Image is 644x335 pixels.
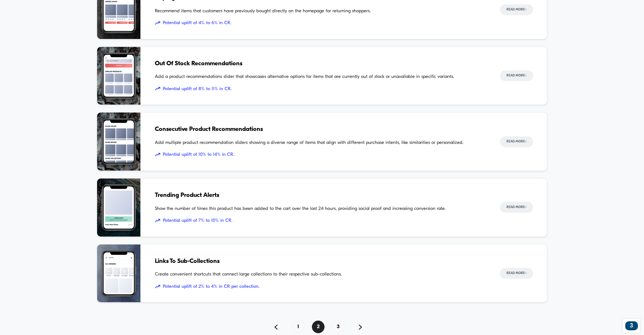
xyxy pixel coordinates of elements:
[155,257,486,266] span: Links To Sub-Collections
[97,244,140,303] img: Create convenient shortcuts that connect large collections to their respective sub-collections.
[274,325,278,330] img: pagination back
[500,4,533,15] button: Read More>
[155,85,486,93] span: Potential uplift of 8% to 11% in CR.
[155,283,486,290] span: Potential uplift of 2% to 4% in CR per collection.
[155,217,486,224] span: Potential uplift of 7% to 10% in CR.
[97,113,140,171] img: Add multiple product recommendation sliders showing a diverse range of items that align with diff...
[500,136,533,147] button: Read More>
[97,178,140,237] img: Show the number of times this product has been added to the cart over the last 24 hours, providin...
[155,139,486,146] span: Add multiple product recommendation sliders showing a diverse range of items that align with diff...
[332,321,344,333] span: 3
[97,47,140,105] img: Add a product recommendations slider that showcases alternative options for items that are curren...
[155,59,486,69] span: Out Of Stock Recommendations
[359,325,362,330] img: pagination forward
[500,202,533,213] button: Read More>
[155,191,486,200] span: Trending Product Alerts
[500,70,533,81] button: Read More>
[155,125,486,134] span: Consecutive Product Recommendations
[155,8,486,15] span: Recommend items that customers have previously bought directly on the homepage for returning shop...
[155,271,486,278] span: Create convenient shortcuts that connect large collections to their respective sub-collections.
[500,268,533,279] button: Read More>
[155,205,486,212] span: Show the number of times this product has been added to the cart over the last 24 hours, providin...
[155,19,486,27] span: Potential uplift of 4% to 6% in CR.
[312,321,325,333] span: 2
[292,321,305,333] span: 1
[155,73,486,80] span: Add a product recommendations slider that showcases alternative options for items that are curren...
[155,151,486,158] span: Potential uplift of 10% to 14% in CR.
